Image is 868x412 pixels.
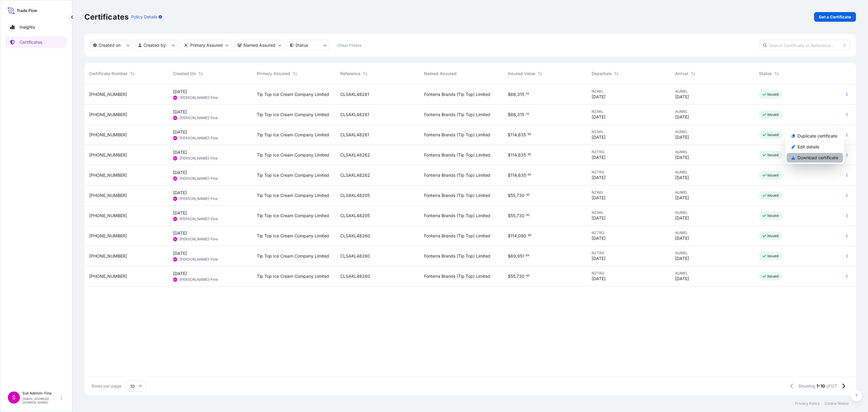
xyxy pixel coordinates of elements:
[787,142,843,152] a: Edit details
[787,131,843,141] a: Duplicate certificate
[797,155,838,161] p: Download certificate
[797,133,837,139] p: Duplicate certificate
[84,12,129,22] p: Certificates
[131,14,157,20] p: Policy Details
[797,144,819,150] p: Edit details
[785,130,844,164] div: Actions
[787,153,843,163] a: Download certificate
[819,14,851,20] p: Get a Certificate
